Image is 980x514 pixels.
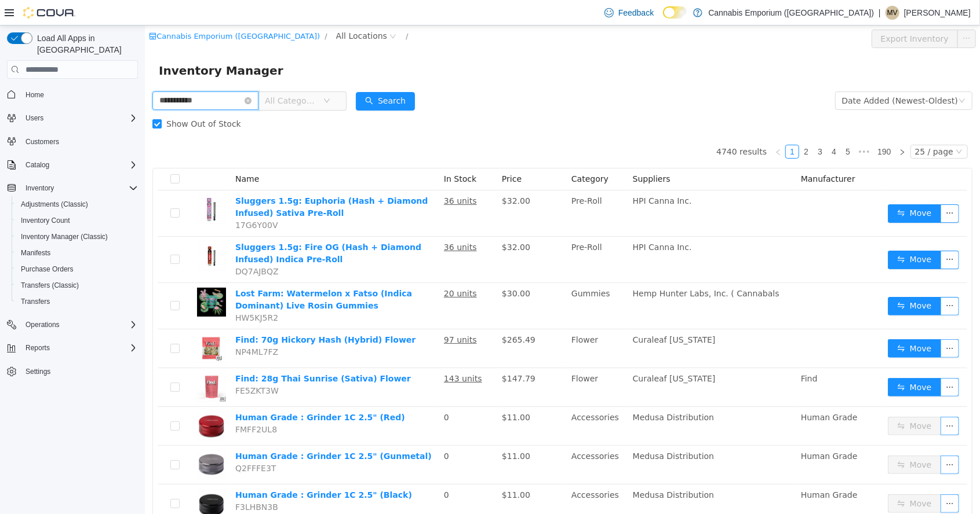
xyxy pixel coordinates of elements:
[630,123,637,130] i: icon: left
[21,341,54,355] button: Reports
[683,120,695,133] a: 4
[697,67,813,84] div: Date Added (Newest-Oldest)
[796,353,814,371] button: icon: ellipsis
[90,288,133,297] span: HW5KJ5R2
[357,426,385,435] span: $11.00
[811,123,818,131] i: icon: down
[21,341,138,355] span: Reports
[178,72,185,80] i: icon: down
[488,171,547,180] span: HPI Canna Inc.
[796,430,814,449] button: icon: ellipsis
[796,271,814,290] button: icon: ellipsis
[656,149,711,158] span: Manufacturer
[21,181,138,195] span: Inventory
[25,320,60,329] span: Operations
[25,113,43,123] span: Users
[796,225,814,244] button: icon: ellipsis
[25,90,44,100] span: Home
[299,348,337,358] u: 143 units
[710,119,728,133] span: •••
[16,262,78,276] a: Purchase Orders
[25,367,50,376] span: Settings
[21,158,54,172] button: Catalog
[21,134,138,149] span: Customers
[211,67,270,85] button: icon: searchSearch
[422,258,483,304] td: Gummies
[668,119,682,133] li: 3
[180,6,182,15] span: /
[796,179,814,197] button: icon: ellipsis
[770,120,808,133] div: 25 / page
[708,6,874,20] p: Cannabis Emporium ([GEOGRAPHIC_DATA])
[299,217,332,226] u: 36 units
[25,343,50,353] span: Reports
[191,4,242,17] span: All Locations
[743,430,796,449] button: icon: swapMove
[743,225,796,244] button: icon: swapMove
[90,171,283,192] a: Sluggers 1.5g: Euphoria (Hash + Diamond Infused) Sativa Pre-Roll
[21,111,138,125] span: Users
[299,171,332,180] u: 36 units
[21,318,64,332] button: Operations
[21,297,50,306] span: Transfers
[2,86,143,102] button: Home
[641,120,654,133] a: 1
[21,111,48,125] button: Users
[299,310,332,319] u: 97 units
[21,265,74,274] span: Purchase Orders
[52,170,81,199] img: Sluggers 1.5g: Euphoria (Hash + Diamond Infused) Sativa Pre-Roll hero shot
[16,230,112,244] a: Inventory Manager (Classic)
[422,165,483,211] td: Pre-Roll
[90,149,114,158] span: Name
[2,133,143,150] button: Customers
[796,314,814,332] button: icon: ellipsis
[16,246,138,260] span: Manifests
[16,295,54,309] a: Transfers
[743,391,796,410] button: icon: swapMove
[21,158,138,172] span: Catalog
[488,348,571,358] span: Curaleaf [US_STATE]
[422,381,483,420] td: Accessories
[2,363,143,380] button: Settings
[357,348,391,358] span: $147.79
[90,263,267,285] a: Lost Farm: Watermelon x Fatso (Indica Dominant) Live Rosin Gummies
[261,6,263,15] span: /
[16,214,138,227] span: Inventory Count
[21,281,79,290] span: Transfers (Classic)
[2,180,143,196] button: Inventory
[21,364,138,379] span: Settings
[16,197,93,211] a: Adjustments (Classic)
[743,314,796,332] button: icon: swapMove
[16,278,138,292] span: Transfers (Classic)
[656,348,673,358] span: Find
[669,120,682,133] a: 3
[427,149,464,158] span: Category
[796,469,814,487] button: icon: ellipsis
[710,119,728,133] li: Next 5 Pages
[21,232,108,241] span: Inventory Manager (Classic)
[21,181,59,195] button: Inventory
[729,120,749,133] a: 190
[357,465,385,474] span: $11.00
[814,72,821,80] i: icon: down
[357,149,377,158] span: Price
[654,119,668,133] li: 2
[90,426,287,435] a: Human Grade : Grinder 1C 2.5" (Gunmetal)
[299,465,304,474] span: 0
[422,420,483,459] td: Accessories
[422,211,483,258] td: Pre-Roll
[696,119,710,133] li: 5
[90,310,271,319] a: Find: 70g Hickory Hash (Hybrid) Flower
[7,81,138,410] nav: Complex example
[488,387,569,396] span: Medusa Distribution
[2,340,143,356] button: Reports
[12,196,143,212] button: Adjustments (Classic)
[682,119,696,133] li: 4
[727,4,813,23] button: Export Inventory
[16,197,138,211] span: Adjustments (Classic)
[52,386,81,415] img: Human Grade : Grinder 1C 2.5" (Red) hero shot
[488,149,526,158] span: Suppliers
[52,262,81,291] img: Lost Farm: Watermelon x Fatso (Indica Dominant) Live Rosin Gummies hero shot
[25,183,54,193] span: Inventory
[743,353,796,371] button: icon: swapMove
